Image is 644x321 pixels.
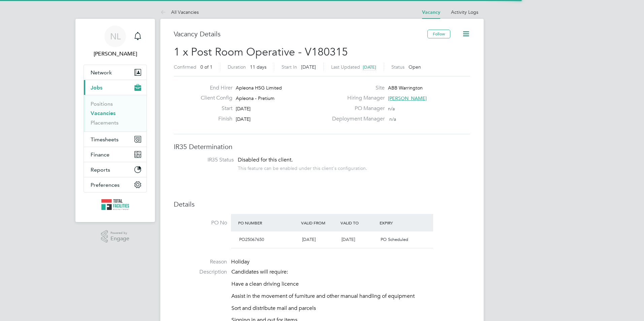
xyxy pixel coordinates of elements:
[238,164,367,171] div: This feature can be enabled under this client's configuration.
[238,156,293,163] span: Disabled for this client.
[195,84,232,92] label: End Hirer
[84,132,147,147] button: Timesheets
[236,116,251,122] span: [DATE]
[236,95,275,101] span: Apleona - Pretium
[91,69,112,76] span: Network
[84,162,147,177] button: Reports
[174,200,470,209] h3: Details
[231,305,470,312] p: Sort and distribute mail and parcels
[195,95,232,102] label: Client Config
[422,9,440,15] a: Vacancy
[110,32,121,41] span: NL
[174,258,227,265] label: Reason
[174,142,470,151] h3: IR35 Determination
[236,85,282,91] span: Apleona HSG Limited
[282,64,297,70] label: Start In
[228,64,246,70] label: Duration
[84,26,147,58] a: NL[PERSON_NAME]
[301,64,316,70] span: [DATE]
[75,19,155,222] nav: Main navigation
[391,64,405,70] label: Status
[174,30,427,38] h3: Vacancy Details
[231,258,250,265] span: Holiday
[427,30,450,38] button: Follow
[328,115,385,122] label: Deployment Manager
[381,237,408,242] span: PO Scheduled
[101,230,130,243] a: Powered byEngage
[388,85,423,91] span: ABB Warrington
[110,230,129,236] span: Powered by
[328,95,385,102] label: Hiring Manager
[331,64,360,70] label: Last Updated
[174,219,227,226] label: PO No
[342,237,355,242] span: [DATE]
[250,64,266,70] span: 11 days
[91,119,119,126] a: Placements
[236,106,251,112] span: [DATE]
[160,9,199,15] a: All Vacancies
[239,237,264,242] span: PO25067650
[91,167,110,173] span: Reports
[84,199,147,210] a: Go to home page
[181,156,234,164] label: IR35 Status
[231,281,470,288] p: Have a clean driving licence
[302,237,316,242] span: [DATE]
[174,45,348,59] span: 1 x Post Room Operative - V180315
[388,106,395,112] span: n/a
[110,236,129,242] span: Engage
[174,269,227,276] label: Description
[231,269,470,276] p: Candidates will require:
[195,115,232,122] label: Finish
[200,64,213,70] span: 0 of 1
[195,105,232,112] label: Start
[451,9,478,15] a: Activity Logs
[236,217,299,229] div: PO Number
[339,217,378,229] div: Valid To
[84,65,147,80] button: Network
[328,105,385,112] label: PO Manager
[174,64,196,70] label: Confirmed
[84,177,147,192] button: Preferences
[231,293,470,300] p: Assist in the movement of furniture and other manual handling of equipment
[363,64,376,70] span: [DATE]
[91,136,119,143] span: Timesheets
[409,64,421,70] span: Open
[388,95,427,101] span: [PERSON_NAME]
[91,151,109,158] span: Finance
[101,199,129,210] img: tfrecruitment-logo-retina.png
[84,50,147,58] span: Nicola Lawrence
[299,217,339,229] div: Valid From
[328,84,385,92] label: Site
[91,182,120,188] span: Preferences
[378,217,417,229] div: Expiry
[84,80,147,95] button: Jobs
[91,110,116,116] a: Vacancies
[91,101,113,107] a: Positions
[84,147,147,162] button: Finance
[91,84,102,91] span: Jobs
[389,116,396,122] span: n/a
[84,95,147,132] div: Jobs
